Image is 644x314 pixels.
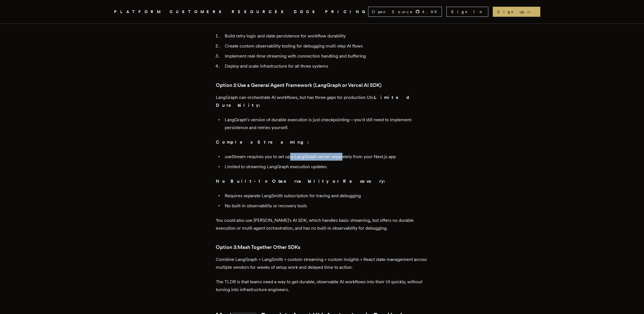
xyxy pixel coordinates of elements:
span: Open Source [372,9,413,15]
li: useStream requires you to set up a LangGraph server separately from your Next.js app [223,153,428,161]
strong: Mash Together Other SDKs [238,244,300,250]
li: Limited to streaming LangGraph execution updates [223,163,428,171]
a: Sign In [446,7,488,17]
p: LangGraph can orchestrate AI workflows, but has three gaps for production UIs: [216,94,428,109]
li: Deploy and scale infrastructure for all three systems [223,62,428,70]
p: Combine LangGraph + LangSmith + custom streaming + custom insights + React state management acros... [216,256,428,271]
li: LangGraph's version of durable execution is just checkpointing—you'd still need to implement pers... [223,116,428,132]
li: Create custom observability tooling for debugging multi-step AI flows [223,42,428,50]
li: Requires separate LangSmith subscription for tracing and debugging [223,192,428,200]
span: → [526,9,536,15]
h3: Option 2: [216,81,428,89]
li: Build retry logic and state persistence for workflow durability [223,32,428,40]
button: PLATFORM [114,8,163,15]
li: Implement real-time streaming with connection handling and buffering [223,52,428,60]
a: PRICING [325,8,368,15]
p: The TLDR is that teams need a way to get durable, observable AI workflows into their UI quickly, ... [216,278,428,294]
strong: Use a General Agent Framework (LangGraph or Vercel AI SDK) [238,82,382,88]
strong: No Built-In Observability or Recovery: [216,179,389,184]
p: You could also use [PERSON_NAME]'s AI SDK, which handles basic streaming, but offers no durable e... [216,217,428,232]
li: No built-in observability or recovery tools [223,202,428,210]
a: Sign up [493,7,540,17]
button: RESOURCES [232,8,287,15]
a: CUSTOMERS [170,8,225,15]
a: DOCS [294,8,318,15]
span: 4.9 K [422,9,441,15]
strong: Complex Streaming: [216,139,312,145]
h3: Option 3: [216,243,428,251]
